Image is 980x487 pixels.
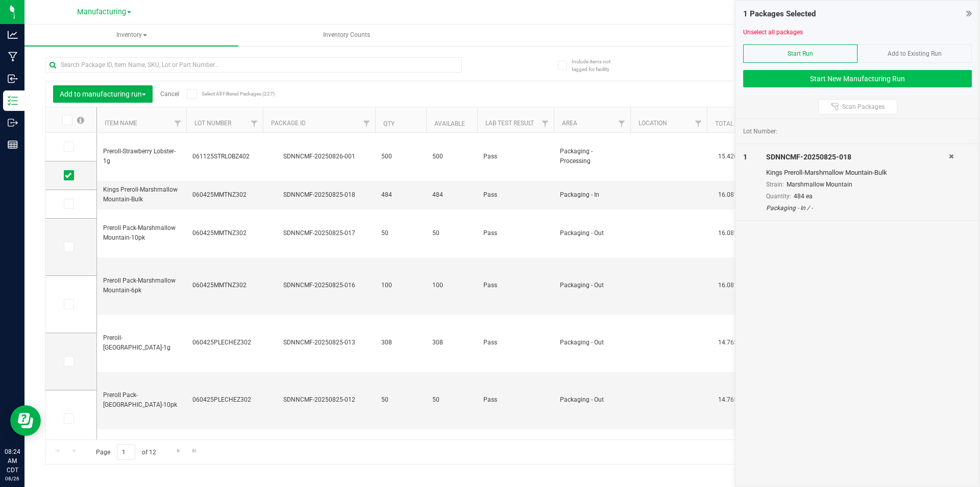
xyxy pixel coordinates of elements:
[8,118,18,128] inline-svg: Outbound
[381,190,420,200] span: 484
[639,120,667,127] a: Location
[381,228,420,238] span: 50
[715,120,752,127] a: Total THC%
[8,96,18,106] inline-svg: Inventory
[261,190,377,200] div: SDNNCMF-20250825-018
[794,193,813,200] span: 484 ea
[271,120,306,127] a: Package ID
[432,152,471,161] span: 500
[192,152,257,161] span: 061125STRLOBZ402
[888,50,942,57] span: Add to Existing Run
[53,85,153,103] button: Add to manufacturing run
[743,70,972,87] button: Start New Manufacturing Run
[103,147,180,166] span: Preroll-Strawberry Lobster-1g
[239,25,453,46] a: Inventory Counts
[261,152,377,161] div: SDNNCMF-20250826-001
[261,395,377,405] div: SDNNCMF-20250825-012
[766,168,949,178] div: Kings Preroll-Marshmallow Mountain-Bulk
[766,203,949,213] div: Packaging - In / -
[690,115,707,132] a: Filter
[8,30,18,40] inline-svg: Analytics
[5,475,20,482] p: 08/26
[713,392,746,407] span: 14.7650
[483,190,548,200] span: Pass
[766,193,791,200] span: Quantity:
[261,228,377,238] div: SDNNCMF-20250825-017
[432,395,471,405] span: 50
[713,278,746,293] span: 16.0810
[8,52,18,62] inline-svg: Manufacturing
[45,57,462,73] input: Search Package ID, Item Name, SKU, Lot or Part Number...
[105,120,137,127] a: Item Name
[8,140,18,150] inline-svg: Reports
[261,338,377,347] div: SDNNCMF-20250825-013
[432,338,471,347] span: 308
[8,74,18,84] inline-svg: Inbound
[766,152,949,163] div: SDNNCMF-20250825-018
[560,395,624,405] span: Packaging - Out
[434,120,465,127] a: Available
[187,444,202,458] a: Go to the last page
[10,405,41,436] iframe: Resource center
[432,281,471,290] span: 100
[743,29,803,36] a: Unselect all packages
[572,58,623,73] span: Include items not tagged for facility
[194,120,231,127] a: Lot Number
[818,99,897,114] button: Scan Packages
[103,390,180,410] span: Preroll Pack-[GEOGRAPHIC_DATA]-10pk
[103,185,180,204] span: Kings Preroll-Marshmallow Mountain-Bulk
[103,333,180,353] span: Preroll-[GEOGRAPHIC_DATA]-1g
[432,190,471,200] span: 484
[743,153,747,161] span: 1
[381,152,420,161] span: 500
[169,115,186,132] a: Filter
[842,103,885,111] span: Scan Packages
[87,444,164,460] span: Page of 12
[713,188,746,202] span: 16.0810
[77,8,126,16] span: Manufacturing
[117,444,135,460] input: 1
[192,281,257,290] span: 060425MMTNZ302
[743,127,777,136] span: Lot Number:
[60,90,146,98] span: Add to manufacturing run
[787,181,852,188] span: Marshmallow Mountain
[160,90,179,98] a: Cancel
[358,115,375,132] a: Filter
[103,223,180,243] span: Preroll Pack-Marshmallow Mountain-10pk
[483,152,548,161] span: Pass
[560,190,624,200] span: Packaging - In
[192,228,257,238] span: 060425MMTNZ302
[713,149,746,164] span: 15.4200
[192,395,257,405] span: 060425PLECHEZ302
[381,395,420,405] span: 50
[560,147,624,166] span: Packaging - Processing
[713,226,746,241] span: 16.0810
[713,335,746,350] span: 14.7650
[261,281,377,290] div: SDNNCMF-20250825-016
[483,228,548,238] span: Pass
[171,444,186,458] a: Go to the next page
[483,281,548,290] span: Pass
[24,25,238,46] a: Inventory
[560,338,624,347] span: Packaging - Out
[432,228,471,238] span: 50
[537,115,554,132] a: Filter
[562,120,577,127] a: Area
[560,228,624,238] span: Packaging - Out
[383,120,395,127] a: Qty
[614,115,630,132] a: Filter
[5,447,20,475] p: 08:24 AM CDT
[560,281,624,290] span: Packaging - Out
[202,91,253,97] span: Select All Filtered Packages (227)
[192,190,257,200] span: 060425MMTNZ302
[766,181,784,188] span: Strain:
[192,338,257,347] span: 060425PLECHEZ302
[77,117,84,124] span: Select all records on this page
[246,115,263,132] a: Filter
[381,281,420,290] span: 100
[485,120,534,127] a: Lab Test Result
[381,338,420,347] span: 308
[483,395,548,405] span: Pass
[103,276,180,295] span: Preroll Pack-Marshmallow Mountain-6pk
